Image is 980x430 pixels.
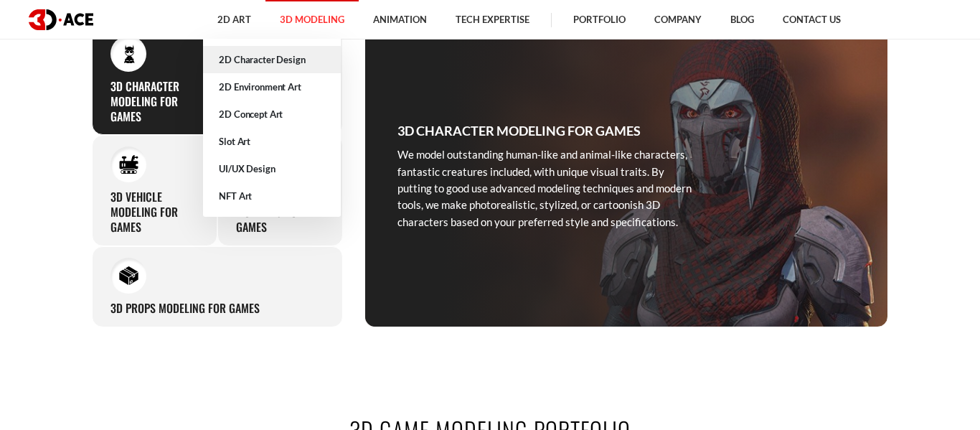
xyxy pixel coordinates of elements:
[110,79,199,123] h3: 3D Character Modeling for Games
[110,301,260,316] h3: 3D Props Modeling for Games
[29,9,93,30] img: logo dark
[119,44,138,63] img: 3D Character Modeling for Games
[203,101,341,128] a: 2D Concept Art
[203,46,341,73] a: 2D Character Design
[236,190,324,234] h3: 3D Weapon Modeling for Games
[203,73,341,101] a: 2D Environment Art
[397,146,692,230] p: We model outstanding human-like and animal-like characters, fantastic creatures included, with un...
[203,155,341,182] a: UI/UX Design
[119,155,138,174] img: 3D Vehicle Modeling for Games
[203,128,341,155] a: Slot Art
[110,190,199,234] h3: 3D Vehicle Modeling for Games
[119,266,138,285] img: 3D Props Modeling for Games
[397,121,641,141] h3: 3D Character Modeling for Games
[203,182,341,210] a: NFT Art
